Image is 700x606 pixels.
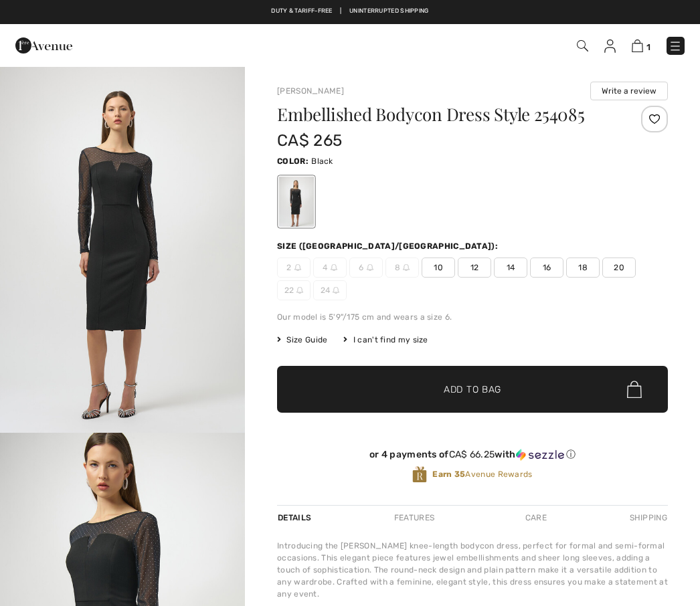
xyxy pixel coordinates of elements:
img: Shopping Bag [632,39,643,52]
div: I can't find my size [343,334,428,346]
div: Our model is 5'9"/175 cm and wears a size 6. [277,311,668,323]
span: 10 [422,258,455,278]
img: ring-m.svg [296,287,303,294]
img: Sezzle [516,449,564,461]
div: Care [514,506,558,530]
span: 14 [494,258,527,278]
img: Avenue Rewards [412,466,427,484]
span: 1 [646,42,650,52]
span: Size Guide [277,334,327,346]
img: 1ère Avenue [15,32,72,59]
div: Introducing the [PERSON_NAME] knee-length bodycon dress, perfect for formal and semi-formal occas... [277,540,668,600]
strong: Earn 35 [432,470,465,479]
img: My Info [604,39,616,53]
div: Shipping [626,506,668,530]
span: 8 [385,258,419,278]
img: ring-m.svg [333,287,339,294]
img: ring-m.svg [367,264,373,271]
span: CA$ 66.25 [449,449,495,460]
div: Black [279,177,314,227]
div: Details [277,506,315,530]
img: ring-m.svg [294,264,301,271]
span: 12 [458,258,491,278]
div: or 4 payments ofCA$ 66.25withSezzle Click to learn more about Sezzle [277,449,668,466]
a: 1 [632,37,650,54]
span: 2 [277,258,311,278]
span: 16 [530,258,563,278]
img: Menu [669,39,682,53]
span: 4 [313,258,347,278]
a: 1ère Avenue [15,38,72,51]
button: Write a review [590,82,668,100]
span: 20 [602,258,636,278]
a: [PERSON_NAME] [277,86,344,96]
span: 18 [566,258,600,278]
h1: Embellished Bodycon Dress Style 254085 [277,106,603,123]
span: Color: [277,157,309,166]
span: Black [311,157,333,166]
span: Avenue Rewards [432,468,532,480]
span: 24 [313,280,347,300]
img: Bag.svg [627,381,642,398]
img: ring-m.svg [403,264,410,271]
button: Add to Bag [277,366,668,413]
img: Search [577,40,588,52]
span: Add to Bag [444,383,501,397]
span: 6 [349,258,383,278]
div: or 4 payments of with [277,449,668,461]
span: CA$ 265 [277,131,342,150]
span: 22 [277,280,311,300]
div: Size ([GEOGRAPHIC_DATA]/[GEOGRAPHIC_DATA]): [277,240,501,252]
img: ring-m.svg [331,264,337,271]
div: Features [383,506,446,530]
